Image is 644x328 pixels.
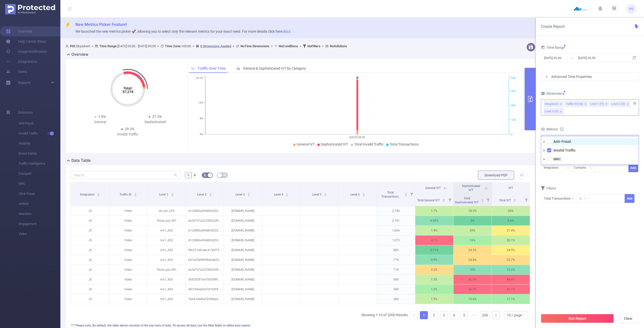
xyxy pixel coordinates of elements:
[109,206,147,216] p: Video
[247,192,250,195] div: Sort
[625,194,634,203] button: Add
[224,255,262,265] p: [DOMAIN_NAME]
[224,206,262,216] p: [DOMAIN_NAME]
[71,171,181,179] input: Search...
[6,36,47,46] a: Help Center (New)
[354,142,384,146] span: Total Invalid Traffic
[567,166,570,170] i: icon: down
[405,194,407,196] i: icon: caret-down
[481,198,484,200] i: icon: caret-up
[361,311,408,319] li: Showing 1-10 of 2000 Results
[349,136,365,139] tspan: [DATE] 05:00
[605,103,608,106] i: icon: close
[450,311,458,319] li: 4
[541,24,565,29] span: Create Report
[485,194,492,206] i: Filter menu
[97,192,100,194] i: icon: caret-up
[80,193,95,196] span: Integration
[454,245,492,255] p: 24.3%
[377,206,415,216] p: 2,190
[286,194,289,196] i: icon: caret-down
[415,255,453,265] p: 0.9%
[513,198,516,201] div: Sort
[511,133,512,136] tspan: 0
[71,216,109,225] p: JS
[224,216,262,225] p: [DOMAIN_NAME]
[446,194,453,206] i: Filter menu
[377,245,415,255] p: 883
[19,149,60,159] span: Brand Safety
[71,275,109,284] p: JS
[187,173,189,177] span: %
[543,158,545,161] i: icon: caret-down
[147,294,185,304] p: mv1_420
[377,285,415,294] p: 589
[165,44,181,48] b: Time Zone:
[156,44,160,48] span: >
[65,44,70,48] i: icon: user
[541,314,614,323] button: Run Report
[298,44,303,48] span: >
[197,193,207,196] span: Level 2
[147,275,185,284] p: mv1_420
[480,311,490,319] a: 200
[478,171,514,180] button: Download PDF
[171,192,174,194] i: icon: caret-up
[460,311,468,319] li: 5
[420,311,428,319] li: 1
[134,194,137,196] i: icon: caret-down
[460,311,468,319] a: 5
[65,44,347,48] span: Skyadvert [DATE] 05:00 - [DATE] 05:59 +00:00
[499,199,512,202] span: Total IVT
[377,255,415,265] p: 779
[19,229,60,239] span: Video
[198,101,203,105] tspan: 16%
[362,192,365,194] i: icon: caret-up
[492,265,530,274] p: 12.2%
[377,265,415,274] p: 719
[553,157,561,161] strong: MRC
[109,236,147,245] p: Video
[350,193,360,196] span: Level 6
[191,44,196,48] span: >
[90,44,95,48] span: >
[377,236,415,245] p: 1,073
[223,173,226,176] i: icon: table
[430,311,438,319] li: 2
[492,216,530,225] p: 5.6%
[19,138,60,149] span: Visibility
[522,314,525,317] i: icon: down
[235,193,246,196] span: Level 3
[97,192,100,195] div: Sort
[312,193,322,196] span: Level 5
[417,199,440,202] span: Total General IVT
[186,226,224,235] p: d1c5886af6fe86faf2d8ea9de1241899
[543,149,545,152] i: icon: caret-down
[377,275,415,284] p: 680
[19,179,60,189] span: MRC
[19,189,60,199] span: Click Fraud
[209,194,212,196] i: icon: caret-down
[237,67,240,70] i: icon: bar-chart
[544,101,563,107] li: Integration
[71,265,109,274] p: JS
[186,245,224,255] p: f9b221e5cdec4130f79b98db39eb4699
[543,140,545,143] i: icon: caret-down
[19,219,60,229] span: Engagement
[492,206,530,216] p: 20%
[590,166,593,170] i: icon: down
[99,44,117,48] b: Time Range:
[152,115,162,119] span: 27.3%
[186,285,224,294] p: df0199eab2d7d1b0f43793447fd52046
[492,226,530,235] p: 21.4%
[274,193,284,196] span: Level 4
[513,198,516,200] i: icon: caret-up
[171,194,174,196] i: icon: caret-down
[224,265,262,274] p: [DOMAIN_NAME]
[470,311,478,319] span: •••
[186,206,224,216] p: d1c5886af6fe86faf2d8ea9de1241899
[415,216,453,225] p: 0.55%
[6,67,27,77] a: Users
[224,245,262,255] p: [DOMAIN_NAME]
[481,200,484,201] i: icon: caret-down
